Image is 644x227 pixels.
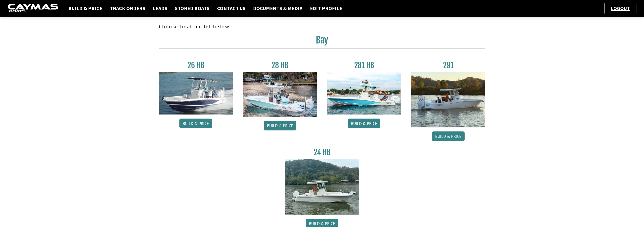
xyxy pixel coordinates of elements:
[243,72,317,117] img: 28_hb_thumbnail_for_caymas_connect.jpg
[159,34,485,49] h2: Bay
[159,61,233,70] h3: 26 HB
[172,5,212,12] a: Stored Boats
[307,5,345,12] a: Edit Profile
[285,159,359,214] img: 24_HB_thumbnail.jpg
[264,121,296,130] a: Build & Price
[66,5,105,12] a: Build & Price
[411,61,485,70] h3: 291
[179,119,212,128] a: Build & Price
[215,5,248,12] a: Contact Us
[150,5,170,12] a: Leads
[159,23,485,30] p: Choose boat model below:
[159,72,233,115] img: 26_new_photo_resized.jpg
[411,72,485,127] img: 291_Thumbnail.jpg
[107,5,148,12] a: Track Orders
[608,5,632,11] a: Logout
[243,61,317,70] h3: 28 HB
[348,119,380,128] a: Build & Price
[8,4,58,13] img: caymas-dealer-connect-2ed40d3bc7270c1d8d7ffb4b79bf05adc795679939227970def78ec6f6c03838.gif
[327,61,401,70] h3: 281 HB
[285,148,359,157] h3: 24 HB
[432,131,465,141] a: Build & Price
[251,5,305,12] a: Documents & Media
[327,72,401,115] img: 28-hb-twin.jpg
